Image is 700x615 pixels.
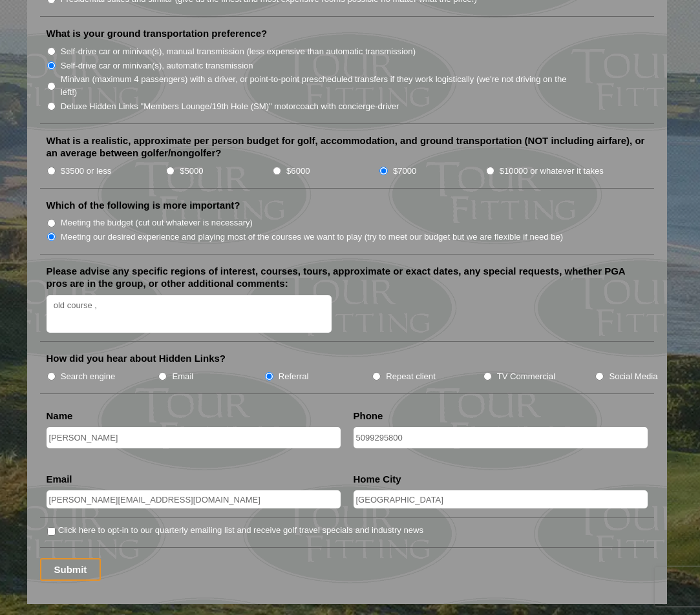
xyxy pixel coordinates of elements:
[47,199,240,212] label: Which of the following is more important?
[61,231,564,244] label: Meeting our desired experience and playing most of the courses we want to play (try to meet our b...
[286,165,310,178] label: $6000
[47,265,648,290] label: Please advise any specific regions of interest, courses, tours, approximate or exact dates, any s...
[61,45,416,58] label: Self-drive car or minivan(s), manual transmission (less expensive than automatic transmission)
[61,100,399,113] label: Deluxe Hidden Links "Members Lounge/19th Hole (SM)" motorcoach with concierge-driver
[47,134,648,160] label: What is a realistic, approximate per person budget for golf, accommodation, and ground transporta...
[609,370,657,383] label: Social Media
[354,473,401,486] label: Home City
[279,370,309,383] label: Referral
[61,370,116,383] label: Search engine
[172,370,193,383] label: Email
[393,165,416,178] label: $7000
[180,165,203,178] label: $5000
[47,352,226,365] label: How did you hear about Hidden Links?
[40,558,101,581] input: Submit
[58,524,423,537] label: Click here to opt-in to our quarterly emailing list and receive golf travel specials and industry...
[61,216,253,229] label: Meeting the budget (cut out whatever is necessary)
[47,410,73,422] label: Name
[61,165,112,178] label: $3500 or less
[47,27,268,40] label: What is your ground transportation preference?
[47,473,72,486] label: Email
[386,370,436,383] label: Repeat client
[61,59,253,72] label: Self-drive car or minivan(s), automatic transmission
[354,410,383,422] label: Phone
[61,73,580,98] label: Minivan (maximum 4 passengers) with a driver, or point-to-point prescheduled transfers if they wo...
[500,165,604,178] label: $10000 or whatever it takes
[497,370,555,383] label: TV Commercial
